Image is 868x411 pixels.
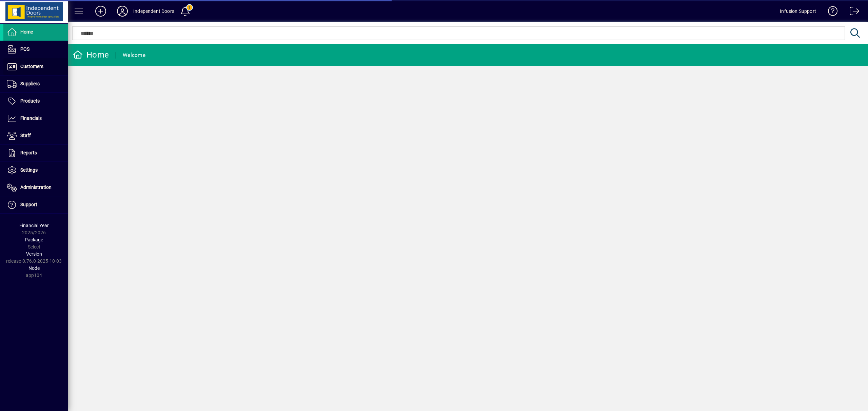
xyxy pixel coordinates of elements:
[20,46,29,52] span: POS
[20,185,52,190] span: Administration
[28,265,40,271] span: Node
[20,167,38,173] span: Settings
[19,223,49,228] span: Financial Year
[3,75,68,92] a: Suppliers
[845,1,860,23] a: Logout
[90,5,112,17] button: Add
[25,237,43,242] span: Package
[3,58,68,75] a: Customers
[3,127,68,144] a: Staff
[133,6,174,17] div: Independent Doors
[3,110,68,127] a: Financials
[20,81,40,86] span: Suppliers
[780,6,816,17] div: Infusion Support
[20,202,37,207] span: Support
[20,115,42,121] span: Financials
[3,41,68,58] a: POS
[123,50,145,61] div: Welcome
[20,133,31,138] span: Staff
[3,93,68,110] a: Products
[20,29,33,35] span: Home
[112,5,133,17] button: Profile
[26,251,42,257] span: Version
[3,145,68,161] a: Reports
[20,64,43,69] span: Customers
[3,179,68,196] a: Administration
[20,150,37,155] span: Reports
[73,49,109,60] div: Home
[3,162,68,179] a: Settings
[20,98,40,104] span: Products
[823,1,838,23] a: Knowledge Base
[3,196,68,213] a: Support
